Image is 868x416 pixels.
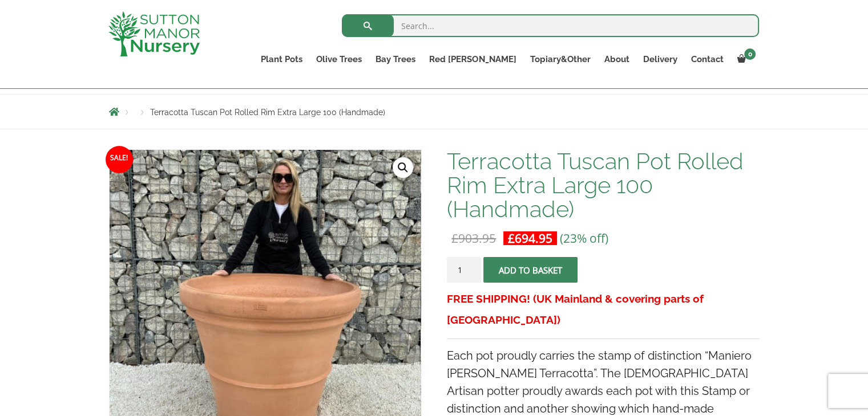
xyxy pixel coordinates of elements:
a: Plant Pots [254,51,309,67]
a: Delivery [636,51,684,67]
h3: FREE SHIPPING! (UK Mainland & covering parts of [GEOGRAPHIC_DATA]) [447,288,759,331]
span: (23% off) [560,230,608,246]
bdi: 903.95 [451,230,496,246]
input: Product quantity [447,257,481,283]
span: £ [508,230,515,246]
a: About [597,51,636,67]
a: Red [PERSON_NAME] [422,51,523,67]
a: Olive Trees [309,51,369,67]
span: Sale! [106,146,133,173]
a: View full-screen image gallery [393,157,413,178]
h1: Terracotta Tuscan Pot Rolled Rim Extra Large 100 (Handmade) [447,149,759,221]
input: Search... [342,14,759,37]
a: Contact [684,51,730,67]
bdi: 694.95 [508,230,552,246]
span: 0 [744,48,756,60]
a: 0 [730,51,759,67]
button: Add to basket [483,257,578,283]
a: Bay Trees [369,51,422,67]
span: Terracotta Tuscan Pot Rolled Rim Extra Large 100 (Handmade) [150,108,385,117]
a: Topiary&Other [523,51,597,67]
img: logo [108,11,200,56]
span: £ [451,230,458,246]
nav: Breadcrumbs [109,107,760,116]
